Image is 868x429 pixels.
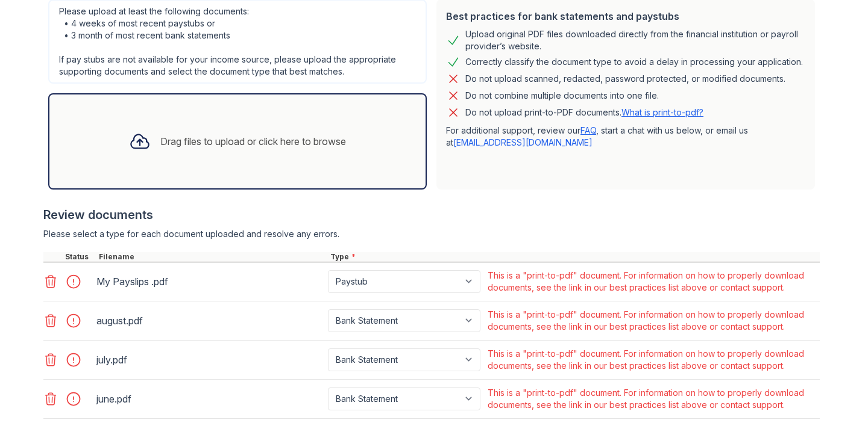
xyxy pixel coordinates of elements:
[96,389,323,409] div: june.pdf
[465,28,805,52] div: Upload original PDF files downloaded directly from the financial institution or payroll provider’...
[580,125,596,135] a: FAQ
[96,311,323,330] div: august.pdf
[488,270,817,294] div: This is a "print-to-pdf" document. For information on how to properly download documents, see the...
[465,88,659,103] div: Do not combine multiple documents into one file.
[453,137,593,147] a: [EMAIL_ADDRESS][DOMAIN_NAME]
[446,125,805,149] p: For additional support, review our , start a chat with us below, or email us at
[63,252,96,262] div: Status
[621,107,703,117] a: What is print-to-pdf?
[465,106,703,119] p: Do not upload print-to-PDF documents.
[43,228,820,240] div: Please select a type for each document uploaded and resolve any errors.
[43,206,820,223] div: Review documents
[446,9,805,23] div: Best practices for bank statements and paystubs
[465,72,785,86] div: Do not upload scanned, redacted, password protected, or modified documents.
[96,350,323,369] div: july.pdf
[488,348,817,372] div: This is a "print-to-pdf" document. For information on how to properly download documents, see the...
[488,387,817,411] div: This is a "print-to-pdf" document. For information on how to properly download documents, see the...
[96,272,323,291] div: My Payslips .pdf
[160,134,346,149] div: Drag files to upload or click here to browse
[96,252,328,262] div: Filename
[328,252,820,262] div: Type
[465,55,803,69] div: Correctly classify the document type to avoid a delay in processing your application.
[488,309,817,333] div: This is a "print-to-pdf" document. For information on how to properly download documents, see the...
